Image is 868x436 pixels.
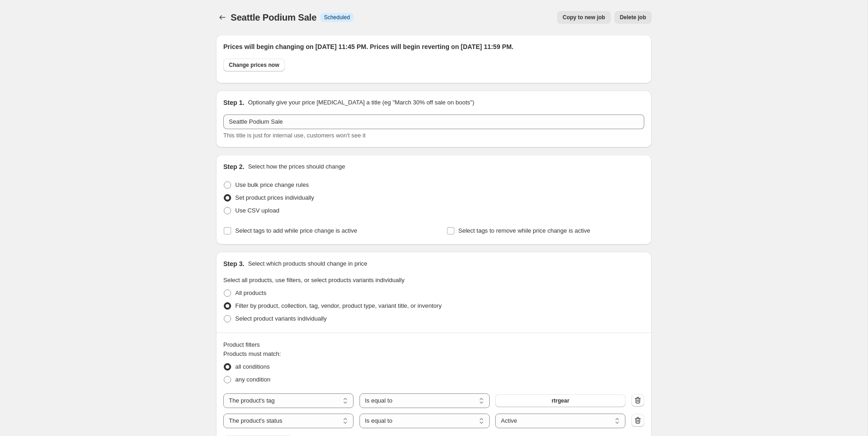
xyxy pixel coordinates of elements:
[563,14,605,21] span: Copy to new job
[223,162,244,171] h2: Step 2.
[557,11,611,24] button: Copy to new job
[223,114,644,129] input: 30% off holiday sale
[223,42,644,51] h2: Prices will begin changing on [DATE] 11:45 PM. Prices will begin reverting on [DATE] 11:59 PM.
[223,259,244,268] h2: Step 3.
[223,132,365,139] span: This title is just for internal use, customers won't see it
[235,207,279,214] span: Use CSV upload
[235,363,270,370] span: all conditions
[620,14,646,21] span: Delete job
[552,397,569,404] span: rtrgear
[235,315,326,322] span: Select product variants individually
[231,12,316,22] span: Seattle Podium Sale
[248,162,345,171] p: Select how the prices should change
[216,11,229,24] button: Price change jobs
[235,289,266,296] span: All products
[223,350,281,357] span: Products must match:
[459,227,591,234] span: Select tags to remove while price change is active
[495,394,625,407] button: rtrgear
[223,98,244,107] h2: Step 1.
[235,181,309,188] span: Use bulk price change rules
[229,61,279,69] span: Change prices now
[324,14,350,21] span: Scheduled
[235,227,357,234] span: Select tags to add while price change is active
[235,302,442,309] span: Filter by product, collection, tag, vendor, product type, variant title, or inventory
[223,277,404,283] span: Select all products, use filters, or select products variants individually
[614,11,652,24] button: Delete job
[223,340,644,349] div: Product filters
[248,98,474,107] p: Optionally give your price [MEDICAL_DATA] a title (eg "March 30% off sale on boots")
[248,259,367,268] p: Select which products should change in price
[235,376,271,383] span: any condition
[223,59,285,71] button: Change prices now
[235,194,314,201] span: Set product prices individually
